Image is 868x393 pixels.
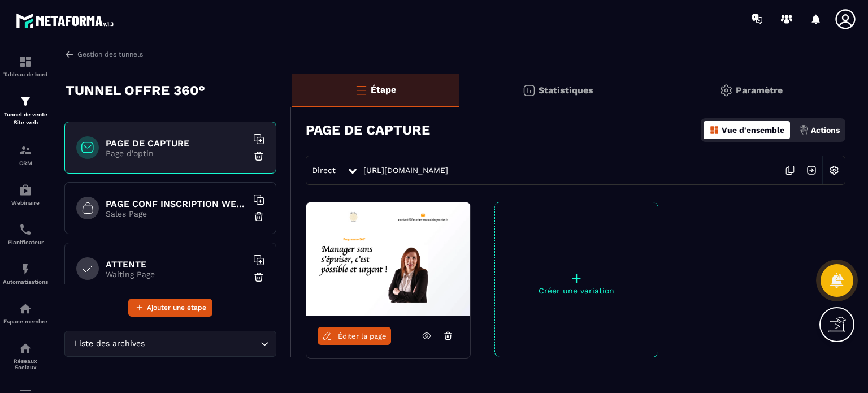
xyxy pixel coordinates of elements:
p: Vue d'ensemble [722,126,784,135]
h3: PAGE DE CAPTURE [306,122,430,138]
img: stats.20deebd0.svg [522,84,536,97]
a: formationformationTableau de bord [3,46,48,86]
div: Search for option [64,331,276,357]
p: TUNNEL OFFRE 360° [66,79,205,102]
img: automations [19,262,32,276]
p: Sales Page [106,209,247,218]
img: image [306,202,470,316]
input: Search for option [147,338,258,350]
p: Webinaire [3,200,48,206]
a: social-networksocial-networkRéseaux Sociaux [3,333,48,379]
img: logo [16,10,118,31]
img: setting-gr.5f69749f.svg [719,84,733,97]
h6: ATTENTE [106,259,247,270]
p: Espace membre [3,318,48,325]
img: automations [19,302,32,316]
p: Page d'optin [106,149,247,158]
img: trash [253,150,264,162]
img: trash [253,271,264,283]
p: Tableau de bord [3,71,48,77]
p: + [495,270,658,286]
span: Éditer la page [338,332,387,340]
img: formation [19,144,32,157]
p: Statistiques [539,85,593,96]
a: schedulerschedulerPlanificateur [3,214,48,254]
img: bars-o.4a397970.svg [354,83,368,97]
img: actions.d6e523a2.png [798,125,809,135]
a: Gestion des tunnels [64,49,143,59]
span: Ajouter une étape [147,302,206,313]
a: Éditer la page [318,327,391,345]
img: automations [19,183,32,197]
p: Créer une variation [495,286,658,295]
img: trash [253,211,264,222]
p: Étape [371,84,396,95]
a: [URL][DOMAIN_NAME] [363,166,448,175]
a: automationsautomationsEspace membre [3,293,48,333]
img: scheduler [19,223,32,236]
img: formation [19,94,32,108]
p: Tunnel de vente Site web [3,111,48,127]
span: Liste des archives [72,338,147,350]
img: arrow [64,49,75,59]
a: automationsautomationsAutomatisations [3,254,48,293]
p: Réseaux Sociaux [3,358,48,370]
img: setting-w.858f3a88.svg [823,159,845,181]
p: Automatisations [3,279,48,285]
span: Direct [312,166,336,175]
img: social-network [19,342,32,355]
a: formationformationTunnel de vente Site web [3,86,48,135]
img: arrow-next.bcc2205e.svg [801,159,822,181]
p: Paramètre [736,85,783,96]
p: Actions [811,126,840,135]
p: Planificateur [3,239,48,245]
img: dashboard-orange.40269519.svg [709,125,719,135]
img: formation [19,55,32,68]
a: automationsautomationsWebinaire [3,175,48,214]
h6: PAGE DE CAPTURE [106,138,247,149]
p: Waiting Page [106,270,247,279]
a: formationformationCRM [3,135,48,175]
h6: PAGE CONF INSCRIPTION WEBINAIRE [106,198,247,209]
p: CRM [3,160,48,166]
button: Ajouter une étape [128,299,212,317]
